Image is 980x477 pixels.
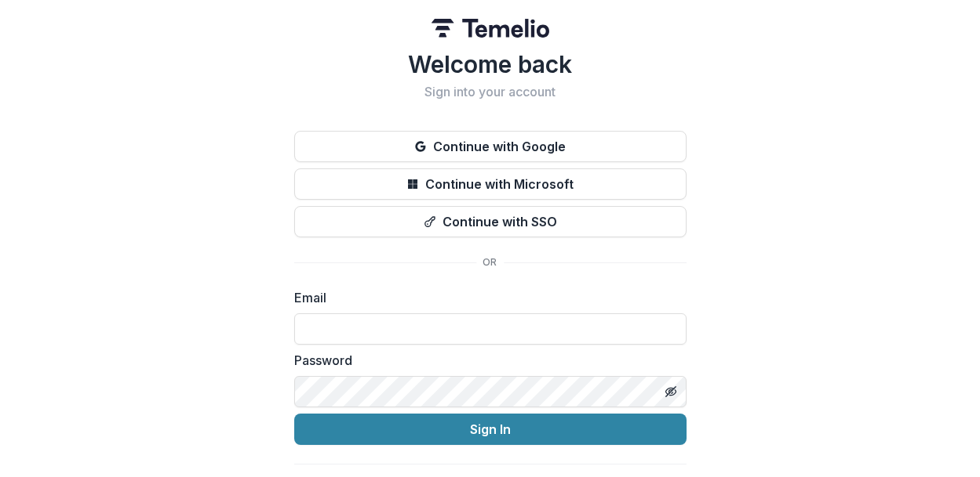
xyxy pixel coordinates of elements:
[294,50,687,78] h1: Welcome back
[294,351,677,370] label: Password
[432,19,549,38] img: Temelio
[294,288,677,307] label: Email
[658,379,683,404] button: Toggle password visibility
[294,414,687,445] button: Sign In
[294,131,687,162] button: Continue with Google
[294,168,687,200] button: Continue with Microsoft
[294,206,687,237] button: Continue with SSO
[294,85,687,99] h2: Sign into your account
